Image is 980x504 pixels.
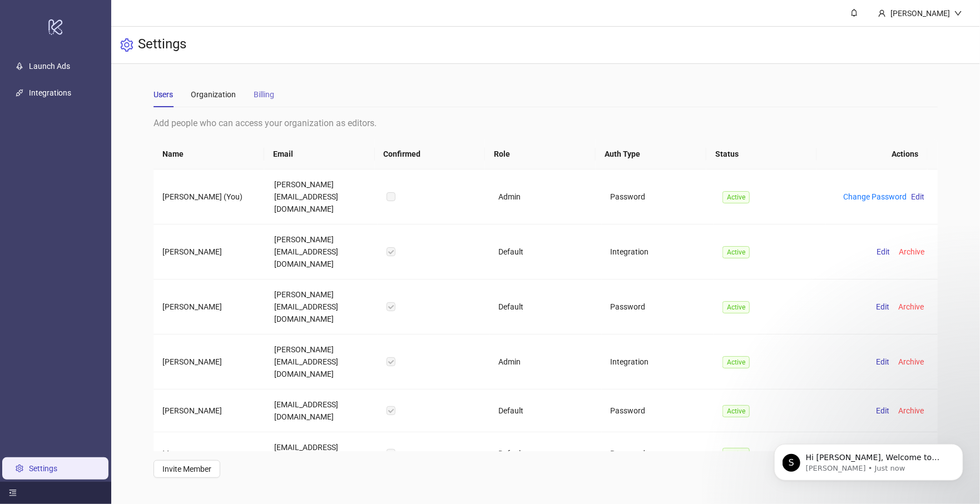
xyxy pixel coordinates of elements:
[911,192,924,201] span: Edit
[878,9,886,17] span: user
[254,88,274,101] div: Billing
[154,139,264,169] th: Name
[489,169,601,224] td: Admin
[877,302,890,311] span: Edit
[265,224,377,280] td: [PERSON_NAME][EMAIL_ADDRESS][DOMAIN_NAME]
[872,300,894,313] button: Edit
[877,247,890,256] span: Edit
[489,224,601,280] td: Default
[29,62,70,71] a: Launch Ads
[894,404,929,417] button: Archive
[596,139,706,169] th: Auth Type
[894,355,929,368] button: Archive
[265,335,377,390] td: [PERSON_NAME][EMAIL_ADDRESS][DOMAIN_NAME]
[120,38,133,52] span: setting
[191,88,236,101] div: Organization
[602,432,714,475] td: Password
[138,36,186,54] h3: Settings
[722,246,750,258] span: Active
[154,335,265,390] td: [PERSON_NAME]
[817,139,928,169] th: Actions
[954,9,962,17] span: down
[850,9,858,17] span: bell
[154,116,938,130] div: Add people who can access your organization as editors.
[489,390,601,432] td: Default
[706,139,817,169] th: Status
[907,190,929,203] button: Edit
[877,406,890,415] span: Edit
[872,404,894,417] button: Edit
[375,139,486,169] th: Confirmed
[29,464,57,473] a: Settings
[265,390,377,432] td: [EMAIL_ADDRESS][DOMAIN_NAME]
[154,460,220,478] button: Invite Member
[722,356,750,368] span: Active
[265,432,377,475] td: [EMAIL_ADDRESS][DOMAIN_NAME]
[894,300,929,313] button: Archive
[489,432,601,475] td: Default
[722,191,750,203] span: Active
[154,280,265,335] td: [PERSON_NAME]
[602,335,714,390] td: Integration
[602,169,714,224] td: Password
[722,448,750,460] span: Active
[489,280,601,335] td: Default
[722,301,750,313] span: Active
[877,357,890,366] span: Edit
[29,88,71,97] a: Integrations
[899,247,924,256] span: Archive
[899,302,924,311] span: Archive
[154,432,265,475] td: Marawan
[154,390,265,432] td: [PERSON_NAME]
[485,139,596,169] th: Role
[154,224,265,280] td: [PERSON_NAME]
[872,355,894,368] button: Edit
[264,139,375,169] th: Email
[722,405,750,417] span: Active
[894,245,929,258] button: Archive
[886,7,954,19] div: [PERSON_NAME]
[154,169,265,224] td: [PERSON_NAME] (You)
[899,357,924,366] span: Archive
[265,280,377,335] td: [PERSON_NAME][EMAIL_ADDRESS][DOMAIN_NAME]
[154,88,173,101] div: Users
[602,280,714,335] td: Password
[602,390,714,432] td: Password
[489,335,601,390] td: Admin
[843,192,907,201] a: Change Password
[758,421,980,498] iframe: Intercom notifications message
[265,169,377,224] td: [PERSON_NAME][EMAIL_ADDRESS][DOMAIN_NAME]
[899,406,924,415] span: Archive
[872,245,894,258] button: Edit
[9,489,17,497] span: menu-fold
[602,224,714,280] td: Integration
[162,465,211,473] span: Invite Member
